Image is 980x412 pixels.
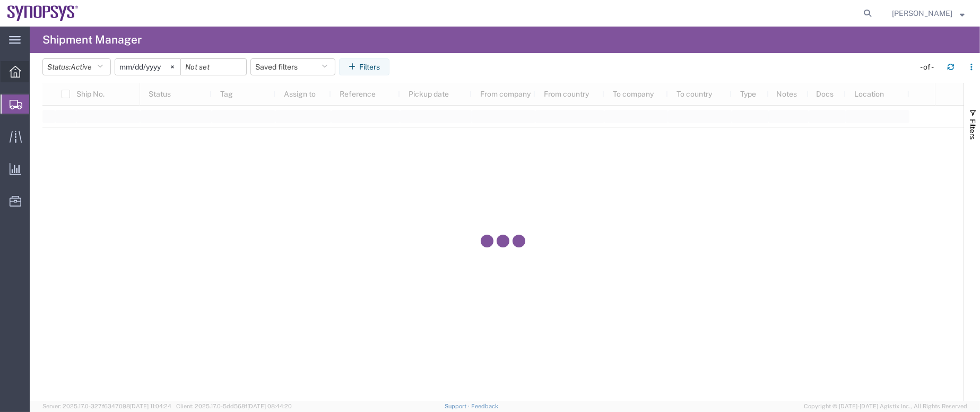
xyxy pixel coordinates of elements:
[42,27,142,53] h4: Shipment Manager
[891,7,965,20] button: [PERSON_NAME]
[445,403,471,409] a: Support
[115,59,180,75] input: Not set
[892,7,952,19] span: Caleb Jackson
[71,63,92,71] span: Active
[181,59,246,75] input: Not set
[968,119,977,140] span: Filters
[339,58,389,75] button: Filters
[42,58,111,75] button: Status:Active
[42,403,171,409] span: Server: 2025.17.0-327f6347098
[920,62,939,73] div: - of -
[247,403,292,409] span: [DATE] 08:44:20
[804,402,967,411] span: Copyright © [DATE]-[DATE] Agistix Inc., All Rights Reserved
[130,403,171,409] span: [DATE] 11:04:24
[471,403,498,409] a: Feedback
[7,5,79,21] img: logo
[250,58,335,75] button: Saved filters
[176,403,292,409] span: Client: 2025.17.0-5dd568f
